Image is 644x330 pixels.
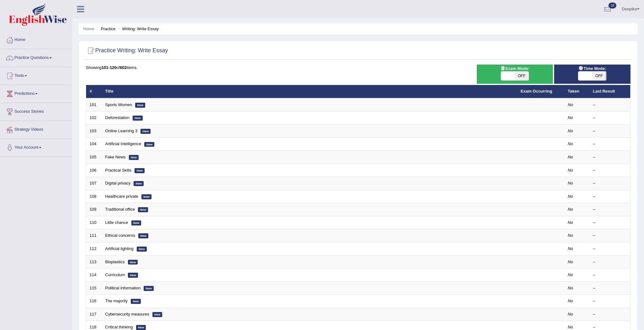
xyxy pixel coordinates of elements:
li: Writing: Write Essay [117,26,159,32]
td: 116 [86,295,102,308]
td: 102 [86,111,102,125]
em: New [144,142,154,147]
em: New [138,233,148,238]
a: Tests [0,67,72,83]
em: New [140,129,151,134]
a: Cybersecurity measures [105,312,149,316]
span: OFF [515,71,529,80]
th: # [86,85,102,98]
b: 602 [120,65,127,70]
a: Sports Women [105,102,132,107]
a: Practical Skills [105,168,132,173]
div: Showing of items. [86,65,630,71]
td: 103 [86,124,102,138]
em: New [131,220,141,225]
a: Curriculum [105,272,125,277]
em: New [138,207,148,212]
a: The majority [105,299,128,303]
a: Fake News [105,155,126,159]
a: Healthcare private [105,194,139,199]
em: New [133,116,143,121]
em: New [134,181,144,186]
td: 104 [86,138,102,151]
a: Exam Occurring [521,89,552,94]
td: 106 [86,164,102,177]
em: New [137,247,147,252]
em: No [568,325,573,329]
em: New [135,168,145,173]
a: Political information [105,286,141,290]
span: Exam Mode: [498,65,532,72]
a: Ethical concerns [105,233,135,238]
em: New [135,103,145,108]
div: – [593,259,627,265]
a: Practice Questions [0,49,72,65]
h2: Practice Writing: Write Essay [86,46,168,55]
li: Practice [95,26,115,32]
div: – [593,180,627,186]
div: – [593,168,627,174]
div: – [593,233,627,239]
a: Artificial lighting [105,246,134,251]
em: New [129,155,139,160]
em: No [568,272,573,277]
em: No [568,194,573,199]
div: – [593,102,627,108]
em: New [144,286,154,291]
td: 107 [86,177,102,190]
th: Taken [564,85,590,98]
a: Home [0,31,72,47]
em: No [568,246,573,251]
em: New [131,299,141,304]
em: No [568,155,573,159]
a: Home [83,26,94,31]
div: – [593,298,627,304]
a: Online Learning 3 [105,128,138,133]
div: – [593,141,627,147]
td: 108 [86,190,102,203]
a: Strategy Videos [0,121,72,137]
em: No [568,286,573,290]
em: New [128,260,138,265]
span: OFF [592,71,606,80]
div: – [593,246,627,252]
em: No [568,102,573,107]
em: No [568,312,573,316]
div: – [593,194,627,200]
em: No [568,181,573,185]
em: No [568,220,573,225]
th: Title [102,85,517,98]
em: No [568,115,573,120]
td: 114 [86,269,102,282]
td: 101 [86,98,102,111]
em: No [568,259,573,264]
div: – [593,154,627,160]
div: – [593,285,627,291]
em: New [141,194,151,199]
em: No [568,141,573,146]
em: No [568,128,573,133]
em: New [152,312,162,317]
a: Success Stories [0,103,72,119]
em: New [128,273,138,278]
th: Last Result [590,85,630,98]
a: Traditional office [105,207,135,212]
a: Bioplastics [105,259,125,264]
b: 101-120 [102,65,117,70]
td: 110 [86,216,102,229]
div: – [593,115,627,121]
em: No [568,233,573,238]
em: No [568,207,573,212]
td: 117 [86,308,102,321]
td: 109 [86,203,102,216]
a: Deforestation [105,115,129,120]
em: New [136,325,146,330]
a: Critical thinking [105,325,133,329]
a: Predictions [0,85,72,101]
span: 16 [608,3,616,9]
em: No [568,168,573,173]
a: Little chance [105,220,128,225]
td: 111 [86,229,102,242]
div: – [593,272,627,278]
a: Artificial Intelligence [105,141,141,146]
